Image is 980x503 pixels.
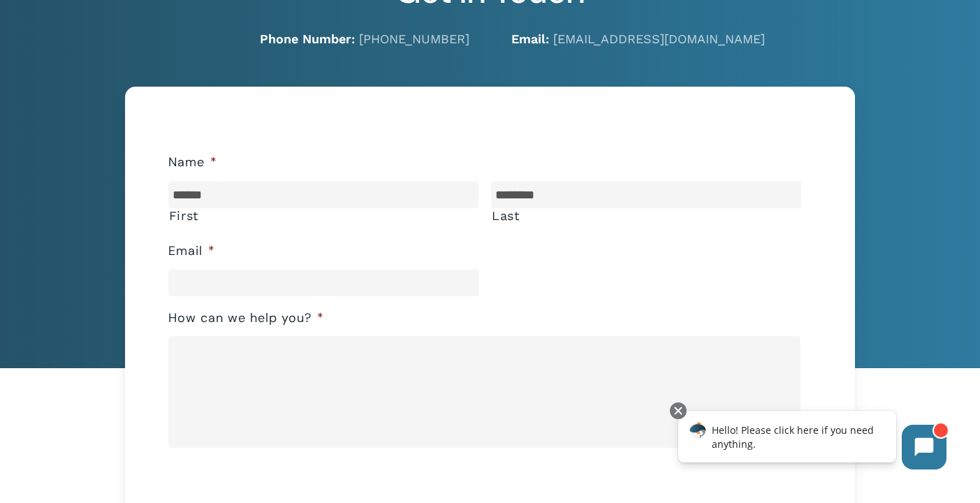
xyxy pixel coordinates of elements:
[168,243,215,259] label: Email
[664,400,960,483] iframe: Chatbot
[553,31,765,46] a: [EMAIL_ADDRESS][DOMAIN_NAME]
[511,31,549,46] strong: Email:
[168,154,217,170] label: Name
[492,209,801,223] label: Last
[359,31,469,46] a: [PHONE_NUMBER]
[260,31,355,46] strong: Phone Number:
[168,310,324,326] label: How can we help you?
[169,209,478,223] label: First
